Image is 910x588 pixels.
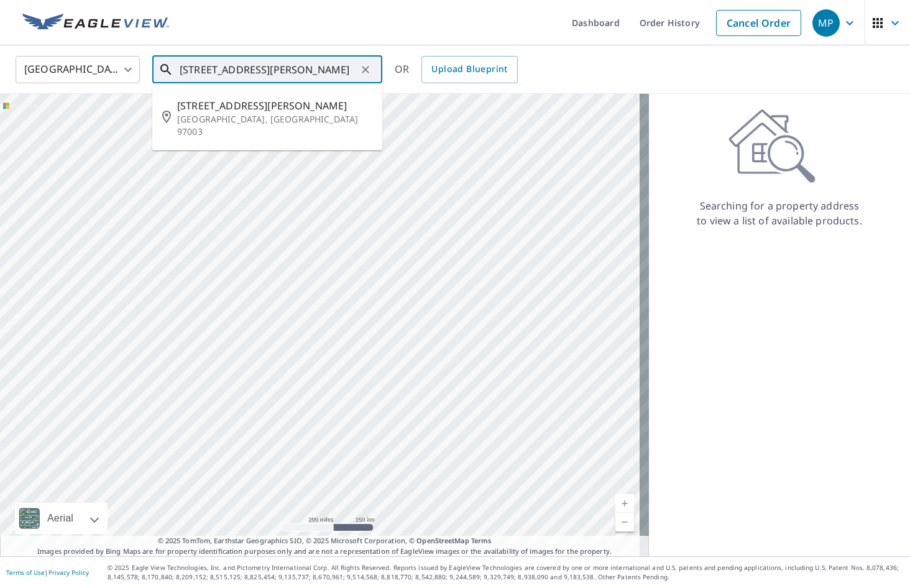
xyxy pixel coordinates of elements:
div: MP [812,9,840,37]
div: Aerial [44,503,77,534]
div: OR [395,56,518,83]
a: Current Level 5, Zoom In [615,494,634,513]
a: Upload Blueprint [421,56,517,83]
div: [GEOGRAPHIC_DATA] [16,52,140,87]
span: [STREET_ADDRESS][PERSON_NAME] [177,98,372,113]
span: Upload Blueprint [431,62,507,77]
div: Aerial [15,503,108,534]
button: Clear [357,61,374,78]
p: © 2025 Eagle View Technologies, Inc. and Pictometry International Corp. All Rights Reserved. Repo... [108,563,904,582]
img: EV Logo [22,14,169,32]
a: Privacy Policy [48,568,89,577]
a: Terms of Use [6,568,45,577]
a: Current Level 5, Zoom Out [615,513,634,531]
a: OpenStreetMap [416,536,469,545]
span: © 2025 TomTom, Earthstar Geographics SIO, © 2025 Microsoft Corporation, © [158,536,492,546]
p: | [6,569,89,576]
a: Terms [471,536,492,545]
input: Search by address or latitude-longitude [180,52,357,87]
p: [GEOGRAPHIC_DATA], [GEOGRAPHIC_DATA] 97003 [177,113,372,138]
a: Cancel Order [716,10,801,36]
p: Searching for a property address to view a list of available products. [696,198,863,228]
